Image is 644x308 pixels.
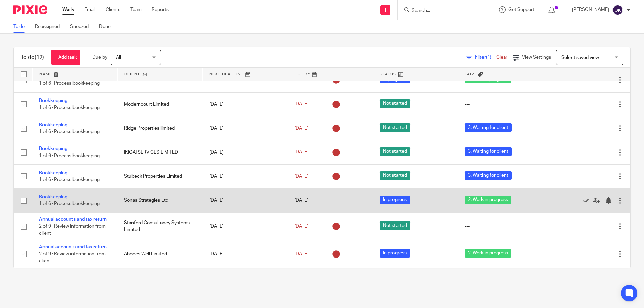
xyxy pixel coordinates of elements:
[583,197,593,204] a: Mark as done
[21,54,44,61] h1: To do
[294,174,309,179] span: [DATE]
[380,221,410,230] span: Not started
[39,146,67,151] a: Bookkeeping
[39,202,100,206] span: 1 of 6 · Process bookkeeping
[380,171,410,180] span: Not started
[39,224,106,236] span: 2 of 9 · Review information from client
[203,212,288,240] td: [DATE]
[92,54,107,61] p: Due by
[465,147,512,156] span: 3. Waiting for client
[117,92,202,116] td: Moderncourt Limited
[203,116,288,140] td: [DATE]
[294,150,309,155] span: [DATE]
[117,164,202,188] td: Stubeck Properties Limited
[203,92,288,116] td: [DATE]
[117,240,202,268] td: Abodes Well Limited
[70,20,94,33] a: Snoozed
[203,164,288,188] td: [DATE]
[35,55,44,60] span: (12)
[572,6,609,13] p: [PERSON_NAME]
[465,101,538,108] div: ---
[39,195,67,199] a: Bookkeeping
[203,189,288,212] td: [DATE]
[612,5,623,15] img: svg%3E
[294,126,309,131] span: [DATE]
[294,102,309,107] span: [DATE]
[465,72,476,76] span: Tags
[465,223,538,230] div: ---
[116,55,121,60] span: All
[411,8,472,14] input: Search
[152,6,169,13] a: Reports
[465,123,512,132] span: 3. Waiting for client
[39,123,67,127] a: Bookkeeping
[380,123,410,132] span: Not started
[84,6,95,13] a: Email
[294,198,309,203] span: [DATE]
[380,196,410,204] span: In progress
[465,196,511,204] span: 2. Work in progress
[380,249,410,258] span: In progress
[13,5,47,14] img: Pixie
[380,147,410,156] span: Not started
[39,129,100,134] span: 1 of 6 · Process bookkeeping
[486,55,491,60] span: (1)
[130,6,142,13] a: Team
[465,249,511,258] span: 2. Work in progress
[39,171,67,175] a: Bookkeeping
[117,116,202,140] td: Ridge Properties limited
[475,55,496,60] span: Filter
[39,81,100,86] span: 1 of 6 · Process bookkeeping
[106,6,120,13] a: Clients
[39,105,100,110] span: 1 of 6 · Process bookkeeping
[117,212,202,240] td: Stanford Consultancy Systems Limited
[39,217,107,222] a: Annual accounts and tax return
[39,153,100,158] span: 1 of 6 · Process bookkeeping
[380,99,410,108] span: Not started
[35,20,65,33] a: Reassigned
[294,224,309,229] span: [DATE]
[465,171,512,180] span: 3. Waiting for client
[522,55,551,60] span: View Settings
[39,98,67,103] a: Bookkeeping
[294,252,309,256] span: [DATE]
[39,252,106,264] span: 2 of 9 · Review information from client
[496,55,507,60] a: Clear
[508,7,534,12] span: Get Support
[39,177,100,182] span: 1 of 6 · Process bookkeeping
[561,55,599,60] span: Select saved view
[117,140,202,164] td: IKIGAI SERVICES LIMITED
[62,6,74,13] a: Work
[203,140,288,164] td: [DATE]
[39,245,107,249] a: Annual accounts and tax return
[99,20,116,33] a: Done
[203,240,288,268] td: [DATE]
[51,50,80,65] a: + Add task
[117,189,202,212] td: Sonas Strategies Ltd
[13,20,30,33] a: To do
